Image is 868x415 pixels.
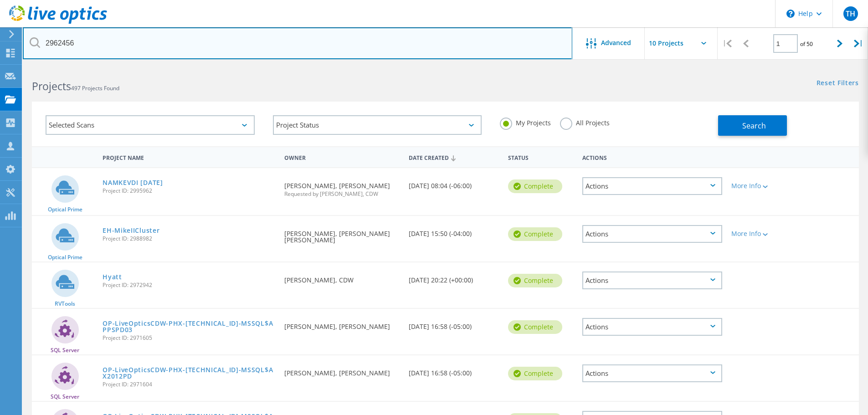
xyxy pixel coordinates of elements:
div: Complete [508,367,562,380]
div: Actions [582,225,722,243]
svg: \n [786,10,795,18]
div: Owner [280,149,404,165]
span: Project ID: 2988982 [103,236,275,241]
div: More Info [731,231,788,237]
a: OP-LiveOpticsCDW-PHX-[TECHNICAL_ID]-MSSQL$APPSPD03 [103,320,275,333]
span: TH [846,10,855,17]
span: of 50 [800,40,813,48]
span: Requested by [PERSON_NAME], CDW [284,191,399,197]
a: Hyatt [103,274,122,280]
button: Search [718,115,787,136]
div: Complete [508,227,562,241]
div: | [849,27,868,60]
span: Project ID: 2971605 [103,335,275,341]
div: [PERSON_NAME], [PERSON_NAME] [PERSON_NAME] [280,216,404,252]
div: Status [503,149,578,165]
div: [PERSON_NAME], [PERSON_NAME] [280,168,404,206]
div: | [718,27,736,60]
div: Complete [508,179,562,193]
a: Reset Filters [817,80,859,87]
div: [DATE] 16:58 (-05:00) [404,309,503,339]
div: [PERSON_NAME], [PERSON_NAME] [280,309,404,339]
div: Selected Scans [46,115,255,135]
div: [DATE] 08:04 (-06:00) [404,168,503,198]
span: Optical Prime [48,255,82,260]
a: EH-MikeIICluster [103,227,159,234]
span: SQL Server [51,394,79,400]
div: [PERSON_NAME], CDW [280,262,404,292]
div: Actions [582,177,722,195]
div: Actions [582,364,722,382]
label: My Projects [500,118,551,126]
div: Actions [582,318,722,336]
span: 497 Projects Found [71,84,119,92]
div: Project Name [98,149,280,165]
span: Search [742,121,766,131]
span: Project ID: 2971604 [103,382,275,387]
label: All Projects [560,118,610,126]
div: Project Status [273,115,482,135]
a: NAMKEVDI [DATE] [103,179,163,186]
div: Actions [578,149,727,165]
b: Projects [32,79,71,93]
input: Search projects by name, owner, ID, company, etc [23,27,572,59]
span: Project ID: 2995962 [103,188,275,194]
span: Project ID: 2972942 [103,282,275,288]
a: OP-LiveOpticsCDW-PHX-[TECHNICAL_ID]-MSSQL$AX2012PD [103,367,275,379]
span: Optical Prime [48,207,82,212]
div: [DATE] 20:22 (+00:00) [404,262,503,292]
div: More Info [731,183,788,189]
div: Complete [508,320,562,334]
span: SQL Server [51,348,79,353]
div: [DATE] 16:58 (-05:00) [404,355,503,385]
div: Date Created [404,149,503,166]
div: Actions [582,272,722,289]
div: [PERSON_NAME], [PERSON_NAME] [280,355,404,385]
div: [DATE] 15:50 (-04:00) [404,216,503,246]
div: Complete [508,274,562,287]
span: RVTools [55,301,75,307]
a: Live Optics Dashboard [9,19,107,26]
span: Advanced [601,40,631,46]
